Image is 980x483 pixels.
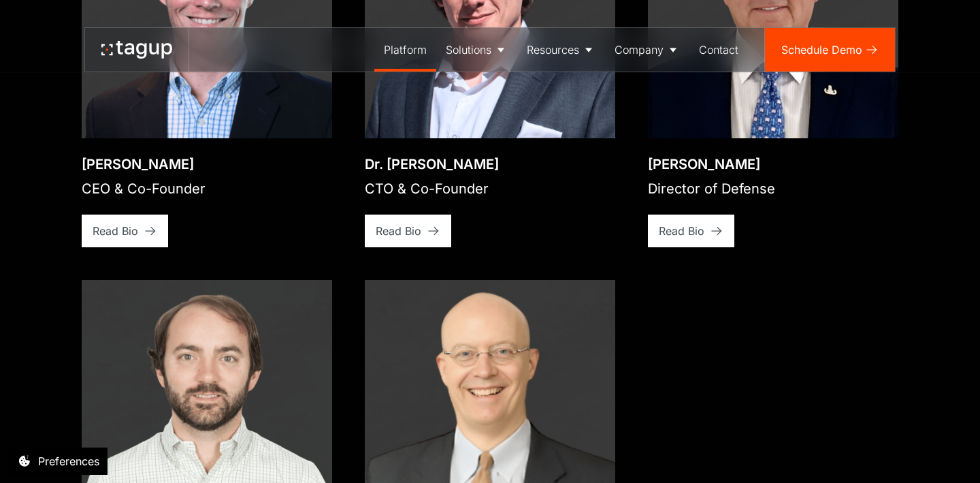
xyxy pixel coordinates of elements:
div: Contact [699,42,738,58]
div: [PERSON_NAME] [648,155,775,174]
div: Schedule Demo [781,42,862,58]
a: Read Bio [82,215,168,247]
div: Read Bio [376,223,421,239]
a: Platform [374,28,436,72]
div: Open bio popup [364,138,365,138]
div: [PERSON_NAME] [82,155,206,174]
a: Solutions [436,28,517,72]
div: Resources [527,42,579,58]
div: CEO & Co-Founder [82,179,206,198]
div: Read Bio [659,223,704,239]
a: Schedule Demo [765,28,895,72]
div: CTO & Co-Founder [365,179,499,198]
a: Resources [517,28,605,72]
div: Read Bio [93,223,138,239]
div: Dr. [PERSON_NAME] [365,155,499,174]
a: Read Bio [648,215,734,247]
div: Preferences [38,453,99,469]
div: Solutions [446,42,491,58]
div: Company [615,42,664,58]
div: Platform [384,42,427,58]
div: Open bio popup [81,138,82,138]
a: Company [605,28,689,72]
a: Contact [689,28,748,72]
div: Open bio popup [647,138,648,138]
div: Director of Defense [648,179,775,198]
a: Read Bio [365,215,451,247]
